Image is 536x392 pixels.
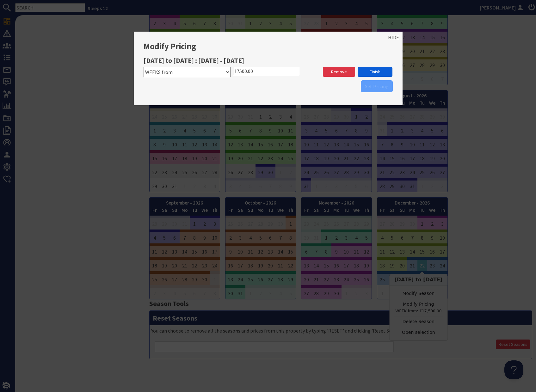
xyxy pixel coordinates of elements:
[323,67,355,77] a: Remove
[358,67,392,77] a: Finish
[388,34,399,41] a: HIDE
[144,41,393,52] h2: Modify Pricing
[233,67,299,75] input: Price
[144,56,393,64] h3: [DATE] to [DATE] : [DATE] - [DATE]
